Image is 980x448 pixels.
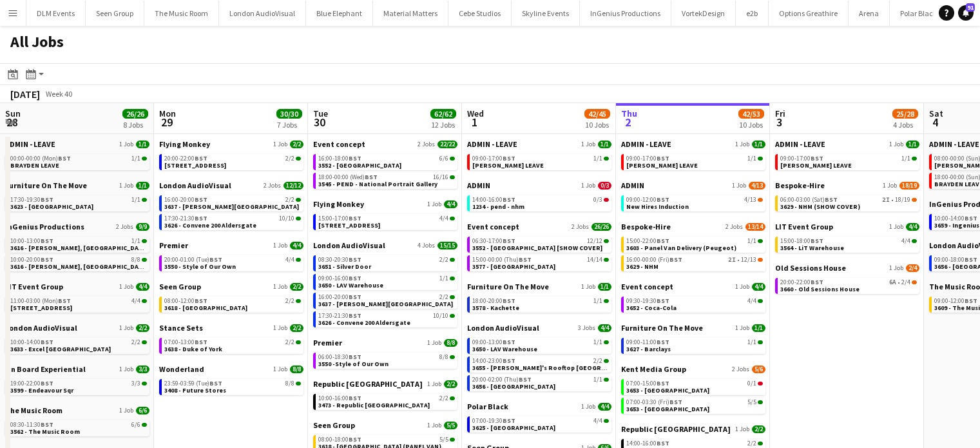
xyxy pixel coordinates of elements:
a: 15:00-17:00BST4/4[STREET_ADDRESS] [318,214,455,229]
button: VortekDesign [671,1,736,26]
span: 17:30-21:30 [164,215,207,222]
a: Event concept1 Job4/4 [621,282,765,291]
span: 1 Job [273,283,287,291]
a: ADMIN - LEAVE1 Job1/1 [467,139,611,149]
span: 91 [966,3,975,12]
span: 10:00-20:00 [10,257,53,263]
span: 2/2 [439,257,448,263]
span: BST [965,297,977,305]
a: 06:30-17:00BST12/123552 - [GEOGRAPHIC_DATA] [SHOW COVER] [472,237,609,251]
span: 09:30-19:30 [626,298,669,304]
span: 12/13 [741,257,756,263]
span: 1/1 [752,141,765,148]
span: 3637 - Spencer House [164,202,299,211]
span: 1 Job [735,141,749,148]
button: InGenius Productions [580,1,671,26]
span: 10:00-13:00 [10,238,53,244]
span: 06:30-17:00 [472,238,515,244]
span: 4/4 [131,298,140,304]
button: Polar Black [890,1,948,26]
span: 1 Job [581,141,595,148]
a: 00:00-00:00 (Mon)BST1/1BRAYDEN LEAVE [10,154,147,169]
a: 15:00-22:00BST1/13603 - Panel Van Delivery (Peugeot) [626,237,763,251]
a: 10:00-20:00BST8/83616 - [PERSON_NAME], [GEOGRAPHIC_DATA] [10,255,147,270]
span: 1/1 [593,298,602,304]
span: 22/22 [437,141,457,148]
div: Event concept2 Jobs22/2216:00-18:00BST6/63552 - [GEOGRAPHIC_DATA]18:00-00:00 (Wed)BST16/163545 - ... [313,139,457,199]
a: Seen Group1 Job2/2 [159,282,303,291]
span: 2 Jobs [725,223,743,231]
a: ADMIN1 Job0/3 [467,180,611,190]
a: 18:00-20:00BST1/13578 - Kachette [472,297,609,311]
a: London AudioVisual2 Jobs12/12 [159,180,303,190]
div: Premier1 Job4/420:00-01:00 (Tue)BST4/43550 - Style of Our Own [159,240,303,282]
span: Event concept [313,139,365,149]
a: 17:30-19:30BST1/13623 - [GEOGRAPHIC_DATA] [10,195,147,210]
span: 3613 - 245 Regent Street [164,161,226,170]
span: 2/4 [901,279,910,286]
span: 10/10 [279,215,294,222]
span: 4/4 [752,283,765,291]
div: Seen Group1 Job2/208:00-12:00BST2/23618 - [GEOGRAPHIC_DATA] [159,282,303,323]
span: 3616 - Curzon, Mayfair [10,262,148,271]
div: ADMIN1 Job4/1309:00-12:00BST4/13New Hires Induction [621,180,765,222]
span: Seen Group [159,282,201,291]
button: Cebe Studios [448,1,512,26]
span: BST [657,237,669,245]
span: 3552 - Somerset House [SHOW COVER] [472,244,602,252]
span: 4/4 [901,238,910,244]
span: 09:00-17:00 [626,155,669,162]
div: Event concept2 Jobs26/2606:30-17:00BST12/123552 - [GEOGRAPHIC_DATA] [SHOW COVER]15:00-00:00 (Thu)... [467,222,611,282]
button: Options Greathire [769,1,849,26]
span: 3629 - NHM [626,262,658,271]
span: ANDY LEAVE [626,161,698,170]
button: DLM Events [26,1,86,26]
div: Flying Monkey1 Job4/415:00-17:00BST4/4[STREET_ADDRESS] [313,199,457,240]
span: 3623 - London Museum [10,202,93,211]
a: 06:00-03:00 (Sat)BST2I•18/193629 - NHM (SHOW COVER) [780,195,917,210]
span: 15/15 [437,242,457,249]
span: 1/1 [439,275,448,282]
a: Furniture On The Move1 Job1/1 [5,180,149,190]
span: 18/19 [899,182,919,190]
span: BST [41,255,53,264]
span: ANDY LEAVE [472,161,544,170]
span: BST [58,154,71,162]
span: 4/4 [285,257,294,263]
span: 1 Job [581,283,595,291]
span: 3603 - Panel Van Delivery (Peugeot) [626,244,736,252]
a: 20:00-22:00BST2/2[STREET_ADDRESS] [164,154,301,169]
a: 08:00-12:00BST2/23618 - [GEOGRAPHIC_DATA] [164,297,301,311]
span: BST [503,237,515,245]
span: 8/8 [131,257,140,263]
span: 1 Job [889,223,903,231]
span: 2/2 [290,141,303,148]
span: 14:00-16:00 [472,197,515,203]
span: Flying Monkey [159,139,210,149]
a: ADMIN - LEAVE1 Job1/1 [5,139,149,149]
span: London AudioVisual [159,180,231,190]
span: ADMIN - LEAVE [621,139,671,149]
span: 1 Job [889,141,903,148]
span: 1 Job [427,200,441,208]
a: Flying Monkey1 Job4/4 [313,199,457,209]
span: 3637 - Spencer House [318,300,453,308]
span: BST [669,255,682,264]
span: 16:00-00:00 (Fri) [626,257,682,263]
span: 1 Job [732,182,746,190]
a: Event concept2 Jobs22/22 [313,139,457,149]
span: 13/14 [745,223,765,231]
span: ADMIN - LEAVE [929,139,979,149]
span: 26/26 [591,223,611,231]
span: BST [503,154,515,162]
a: London AudioVisual4 Jobs15/15 [313,240,457,250]
div: Bespoke-Hire2 Jobs13/1415:00-22:00BST1/13603 - Panel Van Delivery (Peugeot)16:00-00:00 (Fri)BST2I... [621,222,765,282]
span: Old Sessions House [775,263,846,273]
span: 1 Job [889,264,903,272]
span: Furniture On The Move [5,180,87,190]
span: 2/2 [285,298,294,304]
span: 6A [889,279,896,286]
div: Bespoke-Hire1 Job18/1906:00-03:00 (Sat)BST2I•18/193629 - NHM (SHOW COVER) [775,180,919,222]
button: The Music Room [144,1,219,26]
span: 4/13 [749,182,765,190]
